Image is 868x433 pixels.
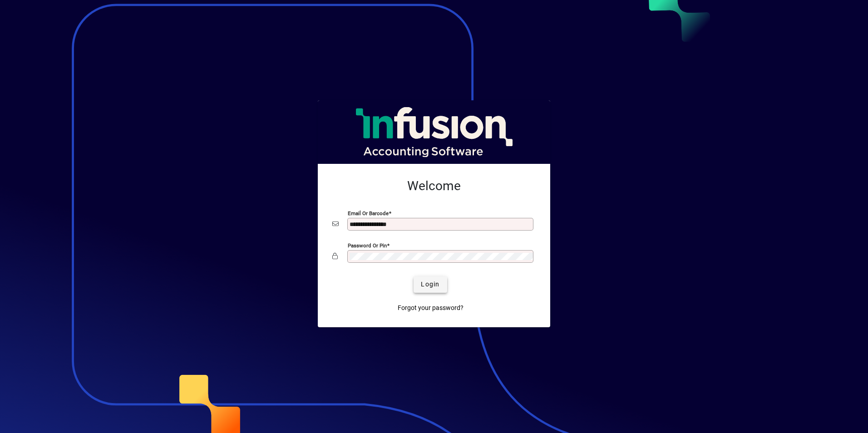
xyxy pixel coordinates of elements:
a: Forgot your password? [394,300,467,316]
h2: Welcome [332,178,536,194]
mat-label: Password or Pin [348,242,387,248]
button: Login [414,276,447,293]
span: Forgot your password? [398,303,464,313]
mat-label: Email or Barcode [348,210,389,216]
span: Login [421,280,439,289]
